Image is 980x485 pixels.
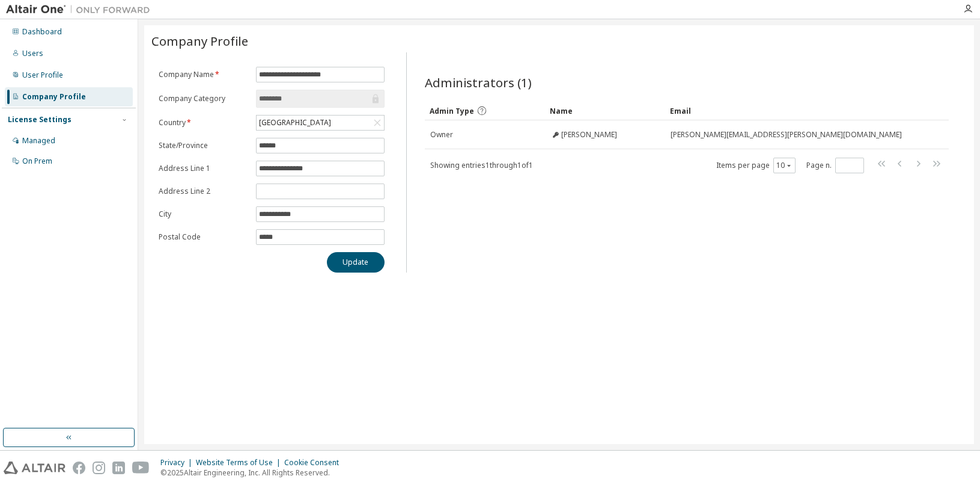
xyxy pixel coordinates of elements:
[561,130,617,140] span: [PERSON_NAME]
[327,252,385,273] button: Update
[430,106,474,116] span: Admin Type
[159,118,249,128] label: Country
[151,32,248,49] span: Company Profile
[159,70,249,79] label: Company Name
[257,116,333,129] div: [GEOGRAPHIC_DATA]
[22,156,52,166] div: On Prem
[160,468,346,478] p: © 2025 Altair Engineering, Inc. All Rights Reserved.
[671,130,902,140] span: [PERSON_NAME][EMAIL_ADDRESS][PERSON_NAME][DOMAIN_NAME]
[93,462,105,474] img: instagram.svg
[159,164,249,173] label: Address Line 1
[73,462,85,474] img: facebook.svg
[4,462,65,474] img: altair_logo.svg
[159,141,249,150] label: State/Province
[284,458,346,468] div: Cookie Consent
[776,161,793,170] button: 10
[22,92,86,102] div: Company Profile
[425,74,532,91] span: Administrators (1)
[806,158,864,173] span: Page n.
[550,101,660,120] div: Name
[22,70,63,80] div: User Profile
[6,4,156,16] img: Altair One
[159,209,249,219] label: City
[22,27,62,37] div: Dashboard
[112,462,125,474] img: linkedin.svg
[430,130,453,140] span: Owner
[716,158,796,173] span: Items per page
[22,136,55,146] div: Managed
[670,101,916,120] div: Email
[430,160,533,170] span: Showing entries 1 through 1 of 1
[196,458,284,468] div: Website Terms of Use
[257,116,384,130] div: [GEOGRAPHIC_DATA]
[160,458,196,468] div: Privacy
[159,232,249,242] label: Postal Code
[22,49,43,58] div: Users
[159,187,249,196] label: Address Line 2
[8,115,72,125] div: License Settings
[159,94,249,103] label: Company Category
[132,462,150,474] img: youtube.svg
